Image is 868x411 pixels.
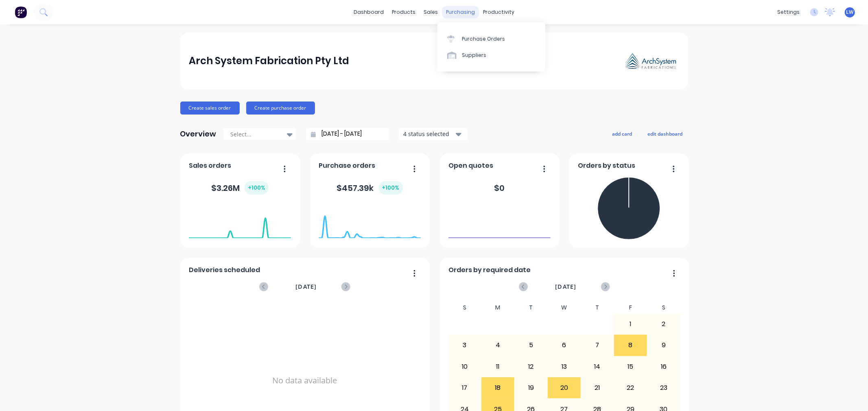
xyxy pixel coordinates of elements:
[581,302,614,314] div: T
[578,161,635,171] span: Orders by status
[379,181,403,195] div: + 100 %
[614,314,647,334] div: 1
[494,182,505,194] div: $ 0
[514,302,548,314] div: T
[548,357,581,377] div: 13
[581,335,614,355] div: 7
[647,335,680,355] div: 9
[437,30,545,47] a: Purchase Orders
[180,102,240,115] button: Create sales order
[643,128,688,139] button: edit dashboard
[622,50,679,72] img: Arch System Fabrication Pty Ltd
[548,378,581,398] div: 20
[548,302,581,314] div: W
[399,128,468,140] button: 4 status selected
[555,282,576,291] span: [DATE]
[189,53,349,69] div: Arch System Fabrication Pty Ltd
[481,302,515,314] div: M
[515,357,547,377] div: 12
[448,357,481,377] div: 10
[246,102,315,115] button: Create purchase order
[846,9,854,16] span: LW
[515,335,547,355] div: 5
[448,302,481,314] div: S
[479,6,518,18] div: productivity
[211,181,269,195] div: $ 3.26M
[581,378,614,398] div: 21
[647,314,680,334] div: 2
[614,357,647,377] div: 15
[448,161,493,171] span: Open quotes
[462,35,505,43] div: Purchase Orders
[607,128,638,139] button: add card
[773,6,804,18] div: settings
[614,302,647,314] div: F
[462,52,486,59] div: Suppliers
[482,357,514,377] div: 11
[295,282,317,291] span: [DATE]
[647,357,680,377] div: 16
[482,335,514,355] div: 4
[448,335,481,355] div: 3
[614,378,647,398] div: 22
[437,47,545,63] a: Suppliers
[180,126,216,142] div: Overview
[420,6,442,18] div: sales
[647,302,680,314] div: S
[448,378,481,398] div: 17
[388,6,420,18] div: products
[15,6,27,18] img: Factory
[403,130,455,138] div: 4 status selected
[442,6,479,18] div: purchasing
[319,161,375,171] span: Purchase orders
[482,378,514,398] div: 18
[647,378,680,398] div: 23
[581,357,614,377] div: 14
[245,181,269,195] div: + 100 %
[614,335,647,355] div: 8
[350,6,388,18] a: dashboard
[548,335,581,355] div: 6
[448,265,531,275] span: Orders by required date
[189,161,231,171] span: Sales orders
[337,181,403,195] div: $ 457.39k
[515,378,547,398] div: 19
